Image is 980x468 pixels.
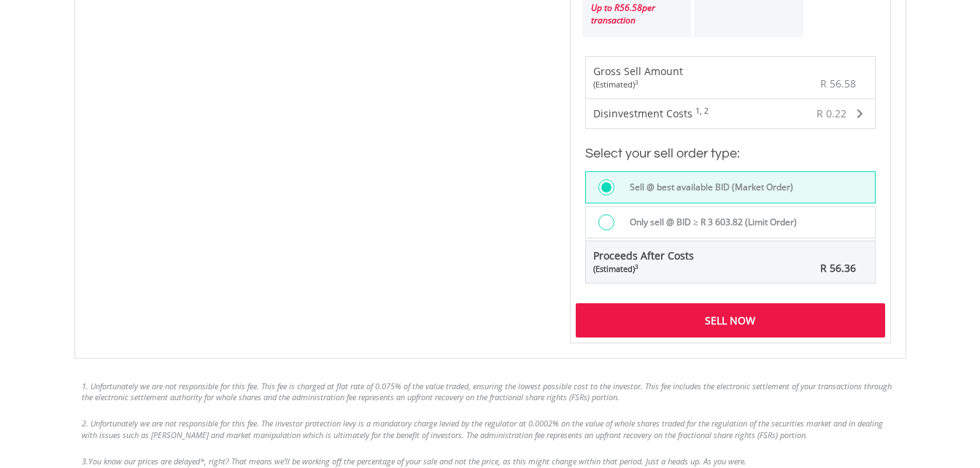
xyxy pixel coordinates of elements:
span: R 56.36 [820,261,856,275]
span: Disinvestment Costs [593,106,692,120]
span: R 56.58 [820,77,856,90]
div: (Estimated) [593,263,694,275]
div: Gross Sell Amount [593,64,683,90]
li: 1. Unfortunately we are not responsible for this fee. This fee is charged at flat rate of 0.075% ... [82,381,899,403]
li: 2. Unfortunately we are not responsible for this fee. The investor protection levy is a mandatory... [82,418,899,440]
div: Sell Now [576,303,885,337]
sup: 1, 2 [695,106,709,116]
sup: 3 [635,78,638,86]
div: (Estimated) [593,79,683,90]
span: Proceeds After Costs [593,249,694,275]
label: Only sell @ BID ≥ R 3 603.82 (Limit Order) [621,214,797,230]
span: You know our prices are delayed*, right? That means we’ll be working off the percentage of your s... [88,456,746,467]
li: 3. [82,456,899,467]
span: 56.58 [620,1,642,14]
label: Sell @ best available BID (Market Order) [621,179,793,195]
span: R 0.22 [817,106,846,120]
h3: Select your sell order type: [585,144,876,164]
sup: 3 [635,262,638,270]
